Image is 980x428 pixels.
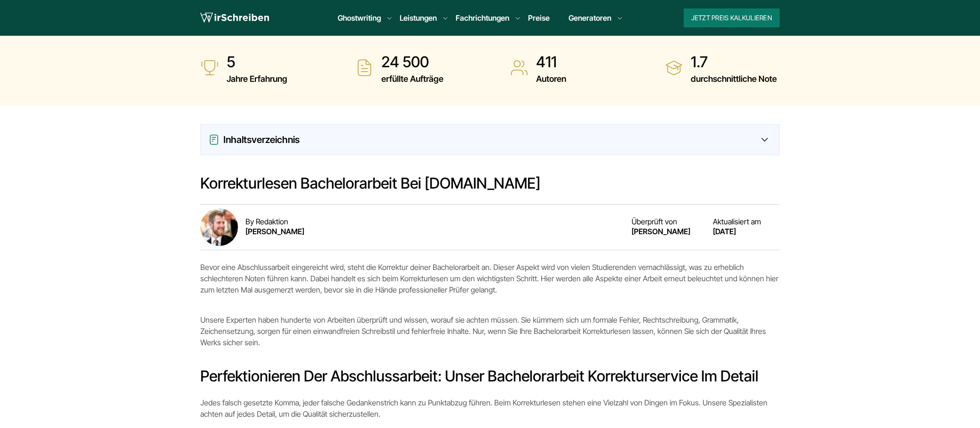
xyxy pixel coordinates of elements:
[200,314,780,348] p: Unsere Experten haben hunderte von Arbeiten überprüft und wissen, worauf sie achten müssen. Sie k...
[227,71,287,87] span: Jahre Erfahrung
[227,53,287,71] strong: 5
[536,53,566,71] strong: 411
[691,71,777,87] span: durchschnittliche Note
[381,71,443,87] span: erfüllte Aufträge
[400,12,437,24] a: Leistungen
[200,397,780,420] p: Jedes falsch gesetzte Komma, jeder falsche Gedankenstrich kann zu Punktabzug führen. Beim Korrekt...
[456,12,509,24] a: Fachrichtungen
[528,13,550,23] a: Preise
[569,12,611,24] a: Generatoren
[338,12,381,24] a: Ghostwriting
[510,58,529,77] img: Autoren
[355,58,374,77] img: erfüllte Aufträge
[536,71,566,87] span: Autoren
[713,217,761,237] div: Aktualisiert am
[200,11,269,25] img: logo wirschreiben
[691,53,777,71] strong: 1.7
[245,226,304,237] p: [PERSON_NAME]
[713,226,761,237] p: [DATE]
[200,208,238,246] img: Heinrich Pethke
[200,58,219,77] img: Jahre Erfahrung
[208,132,772,147] div: Inhaltsverzeichnis
[664,58,683,77] img: durchschnittliche Note
[200,174,780,193] h2: Korrekturlesen Bachelorarbeit bei [DOMAIN_NAME]
[684,8,780,27] button: Jetzt Preis kalkulieren
[200,262,780,295] p: Bevor eine Abschlussarbeit eingereicht wird, steht die Korrektur deiner Bachelorarbeit an. Dieser...
[632,226,690,237] p: [PERSON_NAME]
[632,217,690,237] div: Überprüft von
[381,53,443,71] strong: 24 500
[200,367,780,386] h2: Perfektionieren der Abschlussarbeit: Unser Bachelorarbeit Korrekturservice im Detail
[245,217,304,237] div: By Redaktion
